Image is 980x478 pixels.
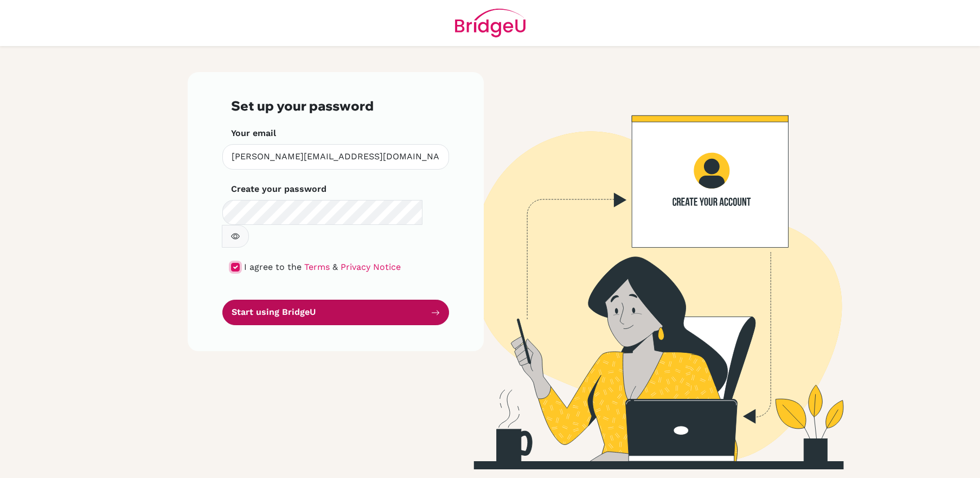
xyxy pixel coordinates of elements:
label: Your email [231,127,276,140]
img: Create your account [336,72,954,469]
input: Insert your email* [222,144,449,170]
span: I agree to the [244,262,302,272]
h3: Set up your password [231,98,440,114]
label: Create your password [231,183,326,196]
a: Privacy Notice [341,262,401,272]
a: Terms [304,262,330,272]
button: Start using BridgeU [222,300,449,325]
span: & [332,262,338,272]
